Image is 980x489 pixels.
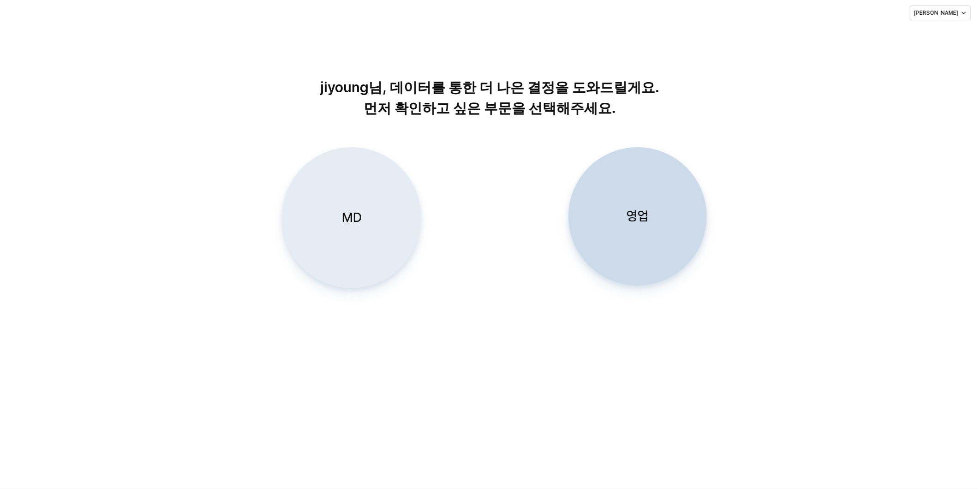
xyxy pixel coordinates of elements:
[914,9,958,17] p: [PERSON_NAME]
[254,77,725,119] p: jiyoung님, 데이터를 통한 더 나은 결정을 도와드릴게요. 먼저 확인하고 싶은 부문을 선택해주세요.
[341,209,361,226] p: MD
[627,208,649,225] p: 영업
[910,6,971,20] button: [PERSON_NAME]
[568,147,707,286] button: 영업
[282,147,421,288] button: MD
